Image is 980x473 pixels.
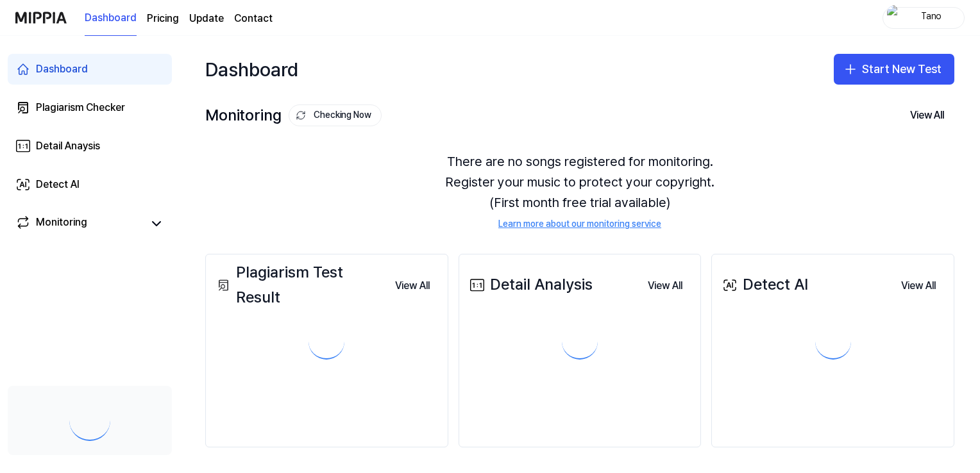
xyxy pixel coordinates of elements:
[289,104,382,126] button: Checking Now
[8,54,172,85] a: Dashboard
[638,273,693,299] button: View All
[883,7,965,29] button: profileTano
[8,92,172,123] a: Plagiarism Checker
[214,260,385,310] div: Plagiarism Test Result
[147,11,179,26] a: Pricing
[36,62,88,77] div: Dashboard
[15,215,144,233] a: Monitoring
[834,54,954,85] button: Start New Test
[205,49,298,90] div: Dashboard
[36,215,87,233] div: Monitoring
[36,177,80,192] div: Detect AI
[887,5,902,31] img: profile
[8,169,172,200] a: Detect AI
[498,218,661,231] a: Learn more about our monitoring service
[205,136,954,246] div: There are no songs registered for monitoring. Register your music to protect your copyright. (Fir...
[36,138,100,154] div: Detail Anaysis
[385,273,440,299] button: View All
[234,11,273,26] a: Contact
[205,103,382,128] div: Monitoring
[638,272,693,299] a: View All
[906,10,956,24] div: Tano
[467,272,593,297] div: Detail Analysis
[85,1,137,36] a: Dashboard
[385,272,440,299] a: View All
[720,272,808,297] div: Detect AI
[891,272,946,299] a: View All
[36,100,125,115] div: Plagiarism Checker
[189,11,224,26] a: Update
[891,273,946,299] button: View All
[8,131,172,162] a: Detail Anaysis
[900,103,954,128] button: View All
